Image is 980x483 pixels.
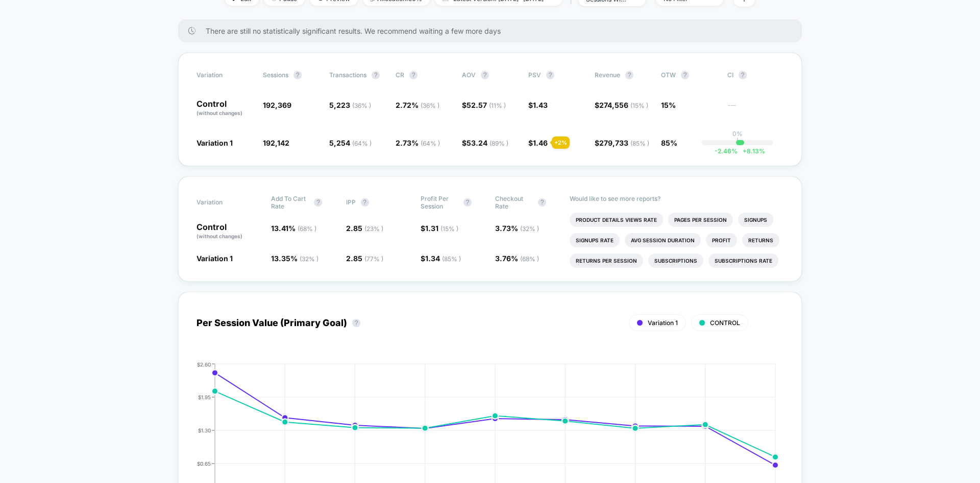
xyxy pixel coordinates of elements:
[329,71,366,79] span: Transactions
[625,71,633,79] button: ?
[197,223,261,240] p: Control
[528,101,548,109] span: $
[595,139,649,147] span: $
[263,139,289,147] span: 192,142
[329,101,371,109] span: 5,223
[533,139,548,147] span: 1.46
[298,225,316,233] span: ( 68 % )
[197,460,211,466] tspan: $0.65
[421,195,458,210] span: Profit Per Session
[546,71,554,79] button: ?
[738,147,765,155] span: 8.13 %
[425,254,461,263] span: 1.34
[489,140,508,147] span: ( 89 % )
[570,254,643,268] li: Returns Per Session
[462,139,508,147] span: $
[462,71,476,79] span: AOV
[481,71,489,79] button: ?
[630,140,649,147] span: ( 85 % )
[197,233,242,239] span: (without changes)
[648,254,703,268] li: Subscriptions
[599,101,648,109] span: 274,556
[314,198,322,206] button: ?
[329,139,372,147] span: 5,254
[442,255,461,263] span: ( 85 % )
[495,195,533,210] span: Checkout Rate
[372,71,380,79] button: ?
[352,102,371,109] span: ( 36 % )
[727,102,783,117] span: ---
[668,213,733,227] li: Pages Per Session
[346,198,356,206] span: IPP
[263,101,291,109] span: 192,369
[681,71,689,79] button: ?
[198,427,211,433] tspan: $1.30
[197,361,211,367] tspan: $2.60
[552,136,570,149] div: + 2 %
[352,140,372,147] span: ( 64 % )
[361,198,369,206] button: ?
[528,71,541,79] span: PSV
[293,71,302,79] button: ?
[495,224,539,233] span: 3.73 %
[625,233,701,247] li: Avg Session Duration
[467,139,508,147] span: 53.24
[346,254,383,263] span: 2.85
[739,71,747,79] button: ?
[197,139,233,147] span: Variation 1
[528,139,548,147] span: $
[396,101,439,109] span: 2.72 %
[421,102,439,109] span: ( 36 % )
[727,71,783,79] span: CI
[595,71,620,79] span: Revenue
[197,100,253,117] p: Control
[463,198,472,206] button: ?
[346,224,383,233] span: 2.85
[715,147,738,155] span: -2.46 %
[710,319,740,327] span: CONTROL
[737,137,739,145] p: |
[630,102,648,109] span: ( 15 % )
[706,233,737,247] li: Profit
[197,110,242,116] span: (without changes)
[742,233,779,247] li: Returns
[520,225,539,233] span: ( 32 % )
[396,71,404,79] span: CR
[648,319,678,327] span: Variation 1
[364,225,383,233] span: ( 23 % )
[197,195,253,210] span: Variation
[462,101,506,109] span: $
[708,254,778,268] li: Subscriptions Rate
[599,139,649,147] span: 279,733
[197,71,253,79] span: Variation
[271,224,316,233] span: 13.41 %
[364,255,383,263] span: ( 77 % )
[440,225,458,233] span: ( 15 % )
[352,319,360,327] button: ?
[743,147,747,155] span: +
[570,233,620,247] li: Signups Rate
[263,71,288,79] span: Sessions
[409,71,418,79] button: ?
[197,254,233,263] span: Variation 1
[467,101,506,109] span: 52.57
[271,195,309,210] span: Add To Cart Rate
[570,213,663,227] li: Product Details Views Rate
[495,254,539,263] span: 3.76 %
[732,130,743,137] p: 0%
[533,101,548,109] span: 1.43
[300,255,318,263] span: ( 32 % )
[421,140,440,147] span: ( 64 % )
[738,213,773,227] li: Signups
[421,224,458,233] span: $
[595,101,648,109] span: $
[396,139,440,147] span: 2.73 %
[489,102,506,109] span: ( 11 % )
[271,254,318,263] span: 13.35 %
[570,195,783,202] p: Would like to see more reports?
[520,255,539,263] span: ( 68 % )
[421,254,461,263] span: $
[661,139,677,147] span: 85%
[661,71,717,79] span: OTW
[425,224,458,233] span: 1.31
